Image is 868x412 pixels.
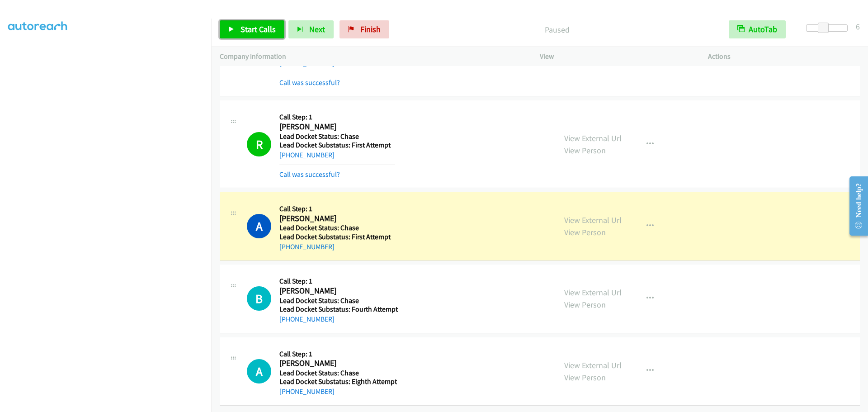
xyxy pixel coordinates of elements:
[279,242,335,251] a: [PHONE_NUMBER]
[842,170,868,242] iframe: Resource Center
[279,113,395,122] h5: Call Step: 1
[279,223,395,232] h5: Lead Docket Status: Chase
[247,359,271,384] div: The call is yet to be attempted
[279,141,395,150] h5: Lead Docket Substatus: First Attempt
[279,377,397,386] h5: Lead Docket Substatus: Eighth Attempt
[360,24,381,34] span: Finish
[340,20,389,38] a: Finish
[564,299,606,310] a: View Person
[279,369,397,378] h5: Lead Docket Status: Chase
[564,133,622,143] a: View External Url
[279,350,397,359] h5: Call Step: 1
[247,132,271,156] h1: R
[220,20,284,38] a: Start Calls
[247,214,271,238] h1: A
[279,204,395,213] h5: Call Step: 1
[279,286,395,296] h2: [PERSON_NAME]
[279,213,395,224] h2: [PERSON_NAME]
[279,132,395,141] h5: Lead Docket Status: Chase
[564,287,622,298] a: View External Url
[247,286,271,311] h1: B
[279,305,398,314] h5: Lead Docket Substatus: Fourth Attempt
[279,315,335,323] a: [PHONE_NUMBER]
[279,151,335,159] a: [PHONE_NUMBER]
[564,145,606,156] a: View Person
[729,20,786,38] button: AutoTab
[247,359,271,384] h1: A
[564,227,606,237] a: View Person
[564,372,606,383] a: View Person
[279,170,340,179] a: Call was successful?
[279,277,398,286] h5: Call Step: 1
[309,24,325,34] span: Next
[247,286,271,311] div: The call is yet to be attempted
[279,122,395,132] h2: [PERSON_NAME]
[288,20,334,38] button: Next
[564,360,622,370] a: View External Url
[708,51,860,62] p: Actions
[856,20,860,33] div: 6
[401,24,712,36] p: Paused
[279,78,340,87] a: Call was successful?
[279,296,398,305] h5: Lead Docket Status: Chase
[279,387,335,396] a: [PHONE_NUMBER]
[564,215,622,225] a: View External Url
[220,51,524,62] p: Company Information
[241,24,276,34] span: Start Calls
[279,358,395,369] h2: [PERSON_NAME]
[279,232,395,242] h5: Lead Docket Substatus: First Attempt
[540,51,692,62] p: View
